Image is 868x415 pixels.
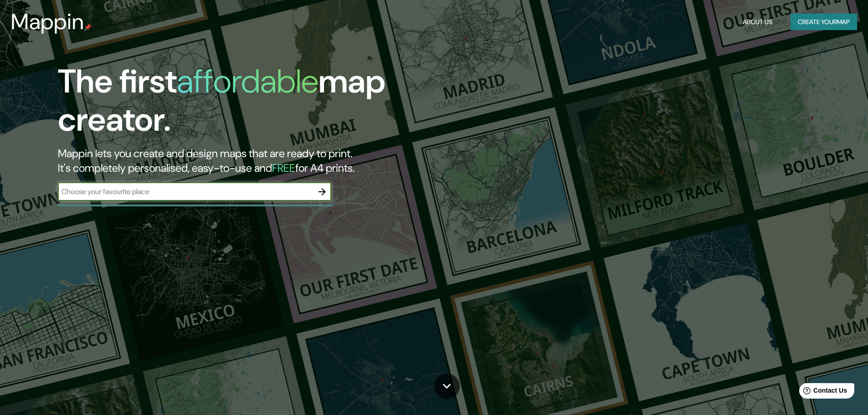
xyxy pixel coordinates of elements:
button: About Us [739,14,776,31]
iframe: Help widget launcher [787,379,858,405]
img: mappin-pin [84,24,92,31]
h1: The first map creator. [58,62,492,146]
h3: Mappin [11,9,84,35]
h5: FREE [272,161,295,175]
input: Choose your favourite place [58,186,313,197]
h1: affordable [177,60,318,102]
h2: Mappin lets you create and design maps that are ready to print. It's completely personalised, eas... [58,146,492,175]
button: Create yourmap [791,14,857,31]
